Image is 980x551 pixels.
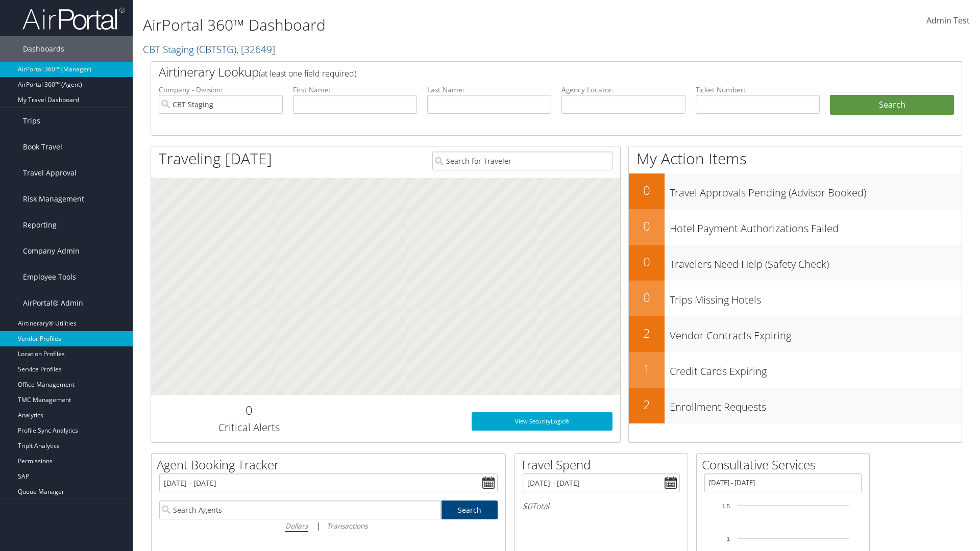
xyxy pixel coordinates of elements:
[23,264,76,290] span: Employee Tools
[23,186,84,212] span: Risk Management
[629,148,962,169] h1: My Action Items
[722,503,730,509] tspan: 1.5
[472,412,612,431] a: View SecurityLogic®
[629,253,665,270] h2: 0
[159,85,283,95] label: Company - Division:
[629,289,665,306] h2: 0
[159,420,339,435] h3: Critical Alerts
[157,456,505,473] h2: Agent Booking Tracker
[23,238,80,264] span: Company Admin
[670,395,962,414] h3: Enrollment Requests
[23,134,62,160] span: Book Travel
[926,15,970,26] span: Admin Test
[670,181,962,200] h3: Travel Approvals Pending (Advisor Booked)
[670,216,962,236] h3: Hotel Payment Authorizations Failed
[629,217,665,235] h2: 0
[23,36,64,62] span: Dashboards
[22,7,125,31] img: airportal-logo.png
[23,108,40,134] span: Trips
[696,85,820,95] label: Ticket Number:
[926,5,970,37] a: Admin Test
[670,252,962,271] h3: Travelers Need Help (Safety Check)
[670,323,962,343] h3: Vendor Contracts Expiring
[523,500,532,512] span: $0
[197,42,236,56] span: ( CBTSTG )
[629,316,962,352] a: 2Vendor Contracts Expiring
[523,500,680,512] h6: Total
[23,160,77,186] span: Travel Approval
[23,290,83,316] span: AirPortal® Admin
[159,148,272,169] h1: Traveling [DATE]
[159,500,441,519] input: Search Agents
[432,152,612,170] input: Search for Traveler
[629,324,665,342] h2: 2
[629,396,665,413] h2: 2
[561,85,685,95] label: Agency Locator:
[327,521,367,531] i: Transactions
[143,14,694,36] h1: AirPortal 360™ Dashboard
[427,85,551,95] label: Last Name:
[629,281,962,316] a: 0Trips Missing Hotels
[670,359,962,379] h3: Credit Cards Expiring
[629,388,962,423] a: 2Enrollment Requests
[629,352,962,388] a: 1Credit Cards Expiring
[159,519,498,532] div: |
[285,521,308,531] i: Dollars
[159,402,339,419] h2: 0
[259,68,356,79] span: (at least one field required)
[442,500,498,519] a: Search
[293,85,417,95] label: First Name:
[520,456,688,473] h2: Travel Spend
[702,456,869,473] h2: Consultative Services
[830,95,954,115] button: Search
[629,182,665,199] h2: 0
[727,536,730,542] tspan: 1
[23,212,57,238] span: Reporting
[670,288,962,307] h3: Trips Missing Hotels
[629,209,962,245] a: 0Hotel Payment Authorizations Failed
[236,42,275,56] span: , [ 32649 ]
[629,173,962,209] a: 0Travel Approvals Pending (Advisor Booked)
[143,42,275,56] a: CBT Staging
[159,63,887,81] h2: Airtinerary Lookup
[629,245,962,281] a: 0Travelers Need Help (Safety Check)
[629,360,665,378] h2: 1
